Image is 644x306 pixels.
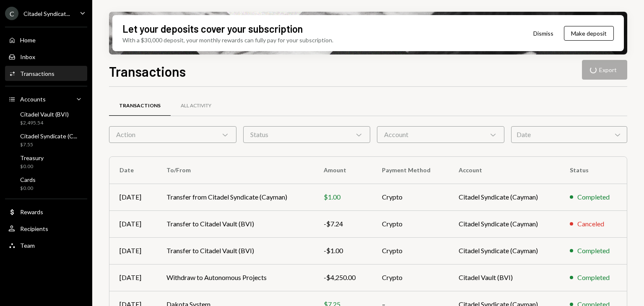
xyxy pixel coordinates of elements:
div: Cards [20,176,36,183]
div: Date [511,126,627,143]
div: [DATE] [119,192,146,202]
a: Transactions [5,66,87,81]
div: $0.00 [20,185,36,192]
a: Inbox [5,49,87,64]
a: Transactions [109,95,171,117]
td: Crypto [372,210,449,237]
a: Treasury$0.00 [5,152,87,172]
a: Citadel Syndicate (C...$7.55 [5,130,87,150]
td: Crypto [372,237,449,264]
div: C [5,7,18,20]
div: Transactions [119,102,161,109]
div: Action [109,126,236,143]
div: Let your deposits cover your subscription [122,22,303,36]
div: [DATE] [119,246,146,256]
div: Inbox [20,53,35,60]
div: Citadel Syndicat... [23,10,70,17]
div: Status [243,126,371,143]
div: Rewards [20,208,43,215]
a: Accounts [5,91,87,106]
a: Rewards [5,204,87,219]
div: With a $30,000 deposit, your monthly rewards can fully pay for your subscription. [122,36,333,44]
a: Cards$0.00 [5,174,87,194]
div: Completed [577,246,610,256]
div: Team [20,242,35,249]
th: Status [560,157,627,184]
td: Citadel Syndicate (Cayman) [449,237,560,264]
div: Completed [577,192,610,202]
th: Date [109,157,156,184]
div: Treasury [20,154,44,161]
td: Crypto [372,264,449,291]
a: Citadel Vault (BVI)$2,495.54 [5,108,87,128]
div: [DATE] [119,272,146,283]
td: Crypto [372,184,449,210]
a: Recipients [5,221,87,236]
div: Citadel Syndicate (C... [20,132,77,140]
div: $1.00 [324,192,362,202]
div: $7.55 [20,141,77,148]
div: Accounts [20,96,46,103]
td: Withdraw to Autonomous Projects [156,264,314,291]
div: All Activity [181,102,211,109]
td: Citadel Syndicate (Cayman) [449,184,560,210]
a: Home [5,32,87,47]
div: Home [20,36,36,44]
div: $0.00 [20,163,44,170]
th: Payment Method [372,157,449,184]
td: Transfer from Citadel Syndicate (Cayman) [156,184,314,210]
th: To/From [156,157,314,184]
a: All Activity [171,95,221,117]
div: $2,495.54 [20,119,69,127]
td: Citadel Vault (BVI) [449,264,560,291]
td: Transfer to Citadel Vault (BVI) [156,237,314,264]
div: [DATE] [119,219,146,229]
div: Recipients [20,225,48,232]
div: Citadel Vault (BVI) [20,111,69,118]
td: Transfer to Citadel Vault (BVI) [156,210,314,237]
th: Amount [314,157,372,184]
div: -$7.24 [324,219,362,229]
div: Completed [577,272,610,283]
td: Citadel Syndicate (Cayman) [449,210,560,237]
div: -$1.00 [324,246,362,256]
div: Account [377,126,504,143]
div: Transactions [20,70,55,77]
button: Make deposit [564,26,614,41]
a: Team [5,238,87,253]
th: Account [449,157,560,184]
h1: Transactions [109,63,186,80]
div: Canceled [577,219,604,229]
button: Dismiss [523,23,564,43]
div: -$4,250.00 [324,272,362,283]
